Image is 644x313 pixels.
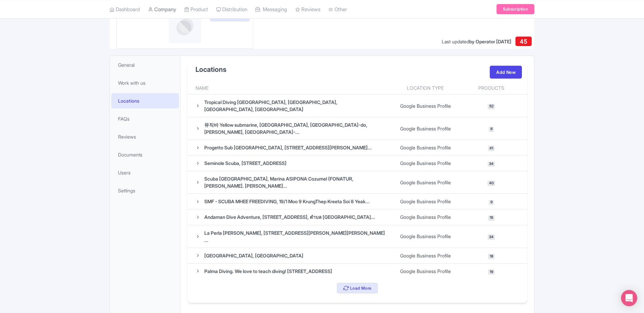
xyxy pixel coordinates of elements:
div: Open Intercom Messenger [621,290,637,306]
div: Andaman Dive Adventure, [STREET_ADDRESS], ตำบล [GEOGRAPHIC_DATA]... [204,213,375,221]
span: 34 [488,234,495,240]
a: Subscription [497,4,534,14]
div: Last updated [442,38,511,45]
th: Products [459,82,527,95]
span: 15 [488,215,494,221]
span: Documents [118,151,142,158]
td: Google Business Profile [391,248,459,263]
span: Locations [118,97,139,104]
td: Google Business Profile [391,95,459,117]
span: 18 [488,254,494,259]
span: 45 [520,38,527,45]
td: Google Business Profile [391,155,459,171]
a: Documents [111,147,179,162]
a: Settings [111,183,179,198]
h3: Locations [195,65,226,74]
span: General [118,61,135,68]
div: Scuba [GEOGRAPHIC_DATA], Marina ASIPONA Cozumel (FONATUR, [PERSON_NAME]. [PERSON_NAME]... [204,175,387,189]
a: Users [111,165,179,180]
a: General [111,57,179,72]
a: Add New [490,66,522,79]
div: Seminole Scuba, [STREET_ADDRESS] [204,160,286,167]
a: Reviews [111,129,179,144]
th: Name [187,82,391,95]
span: 34 [488,162,495,167]
button: Load More [337,283,378,293]
span: Users [118,169,131,176]
div: SMF - SCUBA MHEE FREEDIVING, 19/1 Moo 9 KrungThep Kreeta Soi 8 Yeak... [204,198,370,205]
td: Google Business Profile [391,263,459,279]
td: Google Business Profile [391,140,459,155]
div: [GEOGRAPHIC_DATA], [GEOGRAPHIC_DATA] [204,252,303,259]
span: 52 [488,104,495,109]
img: profile-logo-d1a8e230fb1b8f12adc913e4f4d7365c.png [169,11,201,43]
span: 41 [488,146,495,151]
div: La Perla [PERSON_NAME], [STREET_ADDRESS][PERSON_NAME][PERSON_NAME] ... [204,229,387,244]
div: Progetto Sub [GEOGRAPHIC_DATA], [STREET_ADDRESS][PERSON_NAME]... [204,144,372,151]
td: Google Business Profile [391,194,459,209]
span: 9 [489,200,493,205]
a: FAQs [111,111,179,126]
span: Settings [118,187,135,194]
div: Palma Diving. We love to teach diving! [STREET_ADDRESS] [204,268,332,275]
div: 뮤직바 Yellow submarine, [GEOGRAPHIC_DATA], [GEOGRAPHIC_DATA]-do, [PERSON_NAME], [GEOGRAPHIC_DATA]-... [204,121,387,135]
span: FAQs [118,115,130,122]
th: Location Type [391,82,459,95]
td: Google Business Profile [391,117,459,140]
a: Work with us [111,75,179,90]
td: Google Business Profile [391,225,459,248]
span: by Operator [DATE] [469,39,511,44]
span: Reviews [118,133,136,140]
span: 8 [489,127,493,132]
span: 40 [487,181,495,186]
td: Google Business Profile [391,209,459,225]
a: Locations [111,93,179,108]
span: Work with us [118,79,145,86]
td: Google Business Profile [391,171,459,194]
div: Tropical Diving [GEOGRAPHIC_DATA], [GEOGRAPHIC_DATA], [GEOGRAPHIC_DATA], [GEOGRAPHIC_DATA] [204,99,387,113]
span: 19 [488,269,494,275]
